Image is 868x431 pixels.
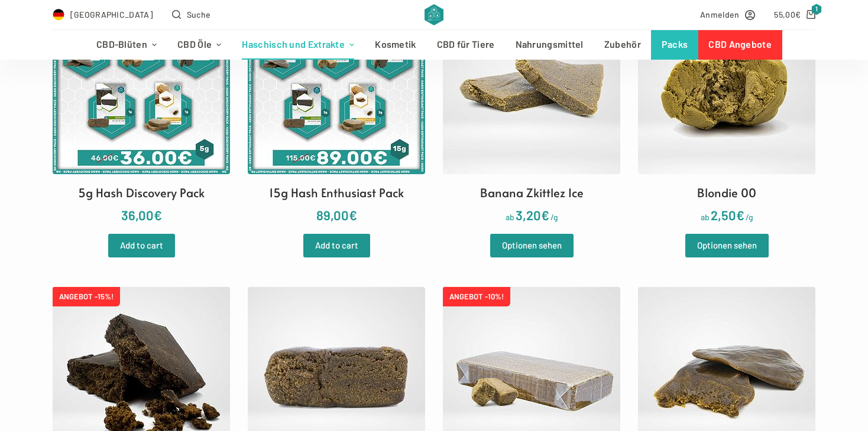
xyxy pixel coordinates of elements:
span: 1 [811,4,822,15]
span: ANGEBOT -15%! [53,287,120,306]
a: Kosmetik [365,30,426,60]
a: CBD-Blüten [86,30,167,60]
a: „15g Hash Enthusiast Pack“ zu deinem Warenkorb hinzufügen [303,234,370,257]
a: Nahrungsmittel [505,30,594,60]
bdi: 2,50 [711,207,744,223]
a: Zubehör [594,30,651,60]
a: Select Country [53,8,153,21]
span: € [349,207,357,223]
a: Shopping cart [774,8,815,21]
a: CBD Öle [167,30,232,60]
h2: 15g Hash Enthusiast Pack [269,184,404,201]
button: Open search form [172,8,210,21]
span: Suche [187,8,211,21]
a: CBD für Tiere [426,30,505,60]
span: [GEOGRAPHIC_DATA] [70,8,153,21]
img: CBD Alchemy [425,4,443,25]
span: € [541,207,549,223]
span: Anmelden [700,8,739,21]
a: Wähle Optionen für „Blondie 00“ [685,234,769,257]
a: Anmelden [700,8,755,21]
bdi: 36,00 [121,207,162,223]
span: € [154,207,162,223]
bdi: 55,00 [774,9,801,19]
span: ab [701,212,710,222]
span: /g [746,212,753,222]
span: € [736,207,744,223]
span: ab [506,212,514,222]
span: /g [550,212,558,222]
span: € [795,9,801,19]
a: „5g Hash Discovery Pack“ zu deinem Warenkorb hinzufügen [108,234,175,257]
h2: 5g Hash Discovery Pack [78,184,205,201]
bdi: 89,00 [316,207,357,223]
bdi: 3,20 [516,207,549,223]
nav: Header-Menü [86,30,782,60]
a: CBD Angebote [698,30,782,60]
a: Wähle Optionen für „Banana Zkittlez Ice“ [490,234,574,257]
a: Haschisch und Extrakte [232,30,365,60]
h2: Banana Zkittlez Ice [480,184,584,201]
a: Packs [651,30,698,60]
img: DE Flag [53,9,64,21]
span: ANGEBOT -10%! [443,287,510,306]
h2: Blondie 00 [697,184,756,201]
